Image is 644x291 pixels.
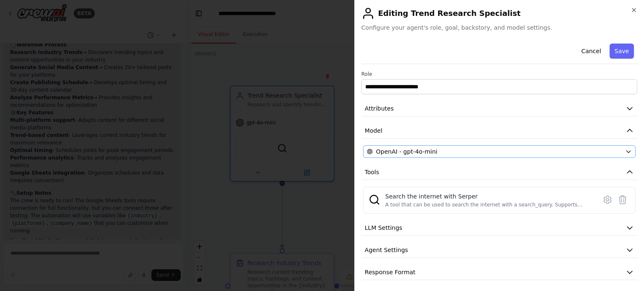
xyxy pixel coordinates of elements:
button: Configure tool [600,192,615,207]
div: Search the internet with Serper [385,192,592,201]
button: Tools [361,165,637,180]
button: Agent Settings [361,242,637,258]
button: Model [361,123,637,139]
button: Response Format [361,265,637,280]
button: Attributes [361,101,637,116]
span: LLM Settings [365,224,402,232]
span: Tools [365,168,379,176]
label: Role [361,71,637,77]
span: OpenAI - gpt-4o-mini [376,147,437,156]
span: Model [365,126,382,135]
button: LLM Settings [361,220,637,236]
button: Save [610,44,634,59]
span: Agent Settings [365,246,408,254]
div: A tool that can be used to search the internet with a search_query. Supports different search typ... [385,201,592,208]
span: Attributes [365,104,394,113]
span: Response Format [365,268,415,276]
button: Cancel [576,44,606,59]
button: OpenAI - gpt-4o-mini [363,145,636,158]
button: Delete tool [615,192,630,207]
img: SerperDevTool [369,194,380,206]
h2: Editing Trend Research Specialist [361,7,637,20]
span: Configure your agent's role, goal, backstory, and model settings. [361,23,637,32]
